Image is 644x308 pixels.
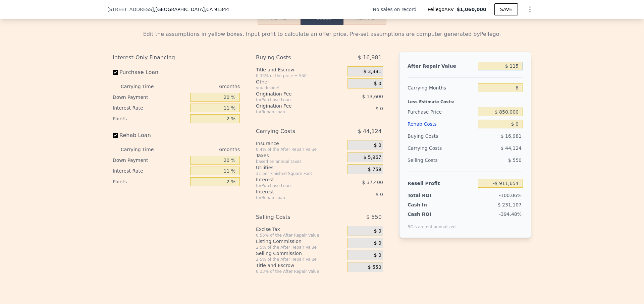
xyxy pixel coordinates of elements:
[256,147,345,152] div: 0.4% of the After Repair Value
[113,103,187,113] div: Interest Rate
[256,195,331,200] div: for Rehab Loan
[154,6,229,13] span: , [GEOGRAPHIC_DATA]
[408,154,475,166] div: Selling Costs
[113,166,187,176] div: Interest Rate
[113,92,187,103] div: Down Payment
[256,109,331,115] div: for Rehab Loan
[366,211,382,223] span: $ 550
[408,94,523,106] div: Less Estimate Costs:
[374,142,381,148] span: $ 0
[457,7,486,12] span: $1,060,000
[523,3,537,16] button: Show Options
[256,103,331,109] div: Origination Fee
[428,6,457,13] span: Pellego ARV
[499,193,522,198] span: -100.06%
[113,52,240,64] div: Interest-Only Financing
[256,97,331,103] div: for Purchase Loan
[499,211,522,217] span: -394.48%
[113,129,187,141] label: Rehab Loan
[167,81,240,92] div: 6 months
[256,262,345,269] div: Title and Escrow
[113,176,187,187] div: Points
[256,78,345,85] div: Other
[358,52,382,64] span: $ 16,981
[205,7,229,12] span: , CA 91344
[368,167,381,173] span: $ 759
[374,240,381,246] span: $ 0
[408,130,475,142] div: Buying Costs
[256,269,345,274] div: 0.33% of the After Repair Value
[498,202,522,207] span: $ 231,107
[256,73,345,78] div: 0.33% of the price + 550
[408,60,475,72] div: After Repair Value
[256,226,345,233] div: Excise Tax
[508,158,522,163] span: $ 550
[256,250,345,257] div: Selling Commission
[121,81,164,92] div: Carrying Time
[256,211,331,223] div: Selling Costs
[408,106,475,118] div: Purchase Price
[363,69,381,75] span: $ 3,381
[256,140,345,147] div: Insurance
[256,52,331,64] div: Buying Costs
[373,6,422,13] div: No sales on record
[256,233,345,238] div: 0.56% of the After Repair Value
[363,155,381,161] span: $ 5,967
[374,252,381,258] span: $ 0
[256,152,345,159] div: Taxes
[256,188,331,195] div: Interest
[256,238,345,245] div: Listing Commission
[408,118,475,130] div: Rehab Costs
[113,155,187,166] div: Down Payment
[494,3,518,15] button: SAVE
[256,90,331,97] div: Origination Fee
[362,94,383,99] span: $ 13,600
[113,70,118,75] input: Purchase Loan
[408,192,449,199] div: Total ROI
[374,81,381,87] span: $ 0
[376,192,383,197] span: $ 0
[368,264,381,270] span: $ 550
[408,218,456,230] div: ROIs are not annualized
[256,159,345,164] div: based on annual taxes
[408,82,475,94] div: Carrying Months
[358,125,382,137] span: $ 44,124
[167,144,240,155] div: 6 months
[501,133,522,139] span: $ 16,981
[256,245,345,250] div: 2.5% of the After Repair Value
[376,106,383,111] span: $ 0
[408,201,449,208] div: Cash In
[256,183,331,188] div: for Purchase Loan
[256,171,345,176] div: 3¢ per Finished Square Foot
[408,177,475,189] div: Resell Profit
[256,176,331,183] div: Interest
[113,133,118,138] input: Rehab Loan
[121,144,164,155] div: Carrying Time
[408,211,456,218] div: Cash ROI
[113,113,187,124] div: Points
[256,164,345,171] div: Utilities
[256,125,331,137] div: Carrying Costs
[256,66,345,73] div: Title and Escrow
[501,145,522,151] span: $ 44,124
[256,257,345,262] div: 2.5% of the After Repair Value
[107,6,154,13] span: [STREET_ADDRESS]
[374,228,381,234] span: $ 0
[256,85,345,90] div: you decide!
[113,30,531,38] div: Edit the assumptions in yellow boxes. Input profit to calculate an offer price. Pre-set assumptio...
[113,66,187,78] label: Purchase Loan
[408,142,449,154] div: Carrying Costs
[362,180,383,185] span: $ 37,400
